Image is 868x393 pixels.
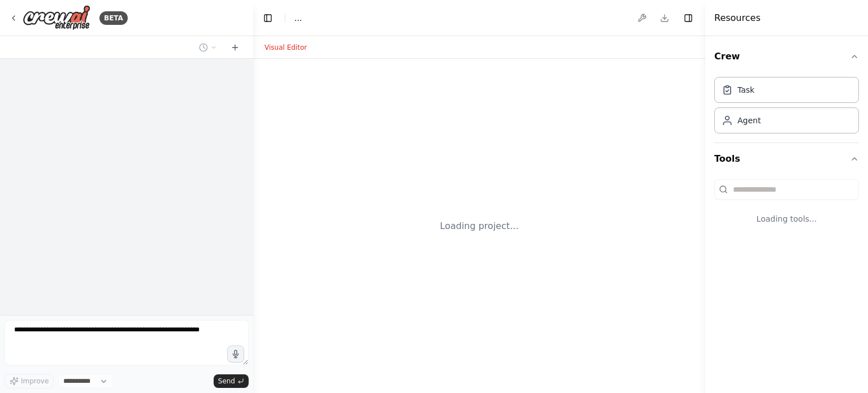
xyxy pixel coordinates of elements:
div: Crew [714,72,859,142]
button: Click to speak your automation idea [227,346,244,362]
button: Visual Editor [258,41,314,54]
button: Switch to previous chat [194,41,222,54]
img: Logo [23,5,90,31]
button: Tools [714,143,859,175]
button: Hide right sidebar [680,10,696,26]
span: Send [218,377,235,386]
h4: Resources [714,11,761,25]
div: Task [737,84,754,96]
button: Start a new chat [226,41,244,54]
nav: breadcrumb [294,12,302,24]
div: Agent [737,115,761,126]
span: ... [294,12,302,24]
div: BETA [99,11,128,25]
div: Loading tools... [714,204,859,234]
div: Tools [714,175,859,243]
button: Improve [5,374,54,388]
span: Improve [21,377,49,386]
div: Loading project... [440,219,519,233]
button: Crew [714,41,859,72]
button: Hide left sidebar [260,10,276,26]
button: Send [214,374,249,388]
